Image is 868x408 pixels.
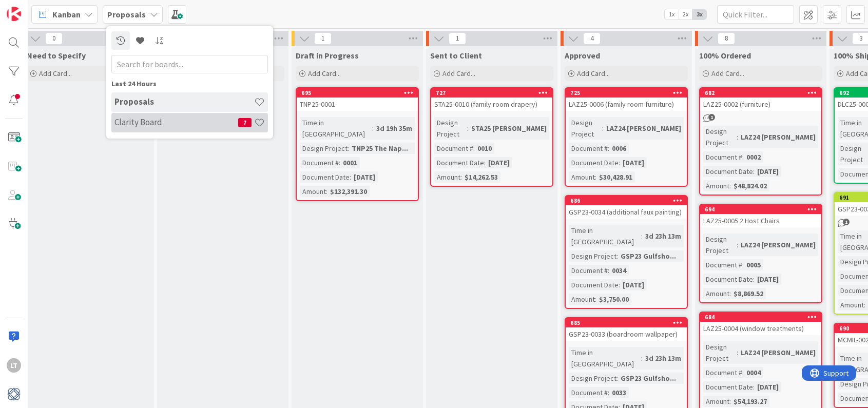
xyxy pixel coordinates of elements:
[434,171,460,183] div: Amount
[596,171,635,183] div: $30,428.91
[742,367,744,378] span: :
[609,265,629,276] div: 0034
[566,318,687,341] div: 685GSP23-0033 (boardroom wallpaper)
[616,373,618,384] span: :
[566,196,687,219] div: 686GSP23-0034 (additional faux painting)
[729,288,731,299] span: :
[297,88,418,111] div: 695TNP25-0001
[700,214,821,227] div: LAZ25-0005 2 Host Chairs
[566,98,687,111] div: LAZ25-0006 (family room furniture)
[618,250,679,262] div: GSP23 Gulfsho...
[565,50,600,61] span: Approved
[729,180,731,191] span: :
[442,69,475,78] span: Add Card...
[7,387,21,401] img: avatar
[7,358,21,373] div: LT
[703,274,753,285] div: Document Date
[52,8,81,21] span: Kanban
[349,143,411,154] div: TNP25 The Nap...
[595,171,596,183] span: :
[431,88,552,111] div: 727STA25-0010 (family room drapery)
[731,180,769,191] div: $48,824.02
[703,234,737,256] div: Design Project
[619,279,620,290] span: :
[566,205,687,219] div: GSP23-0034 (additional faux painting)
[350,171,351,183] span: :
[569,225,641,247] div: Time in [GEOGRAPHIC_DATA]
[583,32,601,45] span: 4
[641,353,643,364] span: :
[595,294,596,305] span: :
[111,79,268,89] div: Last 24 Hours
[838,299,864,310] div: Amount
[340,157,360,168] div: 0001
[460,171,462,183] span: :
[700,98,821,111] div: LAZ25-0002 (furniture)
[467,123,469,134] span: :
[314,32,332,45] span: 1
[596,294,631,305] div: $3,750.00
[705,314,821,321] div: 684
[297,88,418,98] div: 695
[604,123,684,134] div: LAZ24 [PERSON_NAME]
[703,381,753,393] div: Document Date
[566,196,687,205] div: 686
[374,123,415,134] div: 3d 19h 35m
[569,347,641,370] div: Time in [GEOGRAPHIC_DATA]
[703,151,742,163] div: Document #
[608,143,609,154] span: :
[608,265,609,276] span: :
[700,205,821,227] div: 694LAZ25-0005 2 Host Chairs
[700,313,821,322] div: 684
[609,387,629,398] div: 0033
[569,250,616,262] div: Design Project
[711,69,744,78] span: Add Card...
[755,166,781,177] div: [DATE]
[570,319,687,326] div: 685
[107,9,146,20] b: Proposals
[738,131,818,143] div: LAZ24 [PERSON_NAME]
[742,151,744,163] span: :
[620,157,647,168] div: [DATE]
[27,50,86,61] span: Need to Specify
[755,381,781,393] div: [DATE]
[569,117,602,140] div: Design Project
[608,387,609,398] span: :
[699,50,751,61] span: 100% Ordered
[679,9,692,20] span: 2x
[742,259,744,270] span: :
[744,151,763,163] div: 0002
[641,230,643,242] span: :
[569,143,608,154] div: Document #
[570,197,687,204] div: 686
[738,239,818,250] div: LAZ24 [PERSON_NAME]
[431,88,552,98] div: 727
[473,143,475,154] span: :
[616,250,618,262] span: :
[577,69,610,78] span: Add Card...
[566,327,687,341] div: GSP23-0033 (boardroom wallpaper)
[475,143,494,154] div: 0010
[717,5,794,24] input: Quick Filter...
[22,2,47,14] span: Support
[703,166,753,177] div: Document Date
[566,88,687,111] div: 725LAZ25-0006 (family room furniture)
[703,288,729,299] div: Amount
[569,294,595,305] div: Amount
[744,259,763,270] div: 0005
[326,186,327,197] span: :
[705,89,821,96] div: 682
[339,157,340,168] span: :
[731,288,766,299] div: $8,869.52
[703,180,729,191] div: Amount
[619,157,620,168] span: :
[620,279,647,290] div: [DATE]
[434,157,484,168] div: Document Date
[731,396,769,407] div: $54,193.27
[569,171,595,183] div: Amount
[300,117,372,140] div: Time in [GEOGRAPHIC_DATA]
[729,396,731,407] span: :
[436,89,552,96] div: 727
[7,7,21,21] img: Visit kanbanzone.com
[737,131,738,143] span: :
